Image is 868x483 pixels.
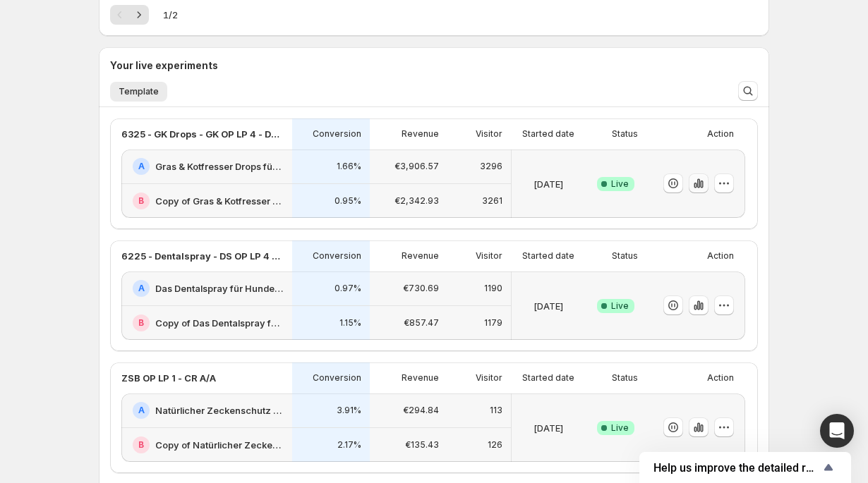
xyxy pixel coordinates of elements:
h2: A [138,161,145,172]
button: Show survey - Help us improve the detailed report for A/B campaigns [653,459,837,476]
p: 1179 [484,317,502,329]
span: Template [119,86,159,97]
p: Visitor [476,250,502,262]
p: Status [612,128,638,140]
button: Search and filter results [738,81,758,101]
p: Action [707,128,734,140]
p: Conversion [313,372,361,384]
p: €730.69 [403,283,439,294]
span: Live [611,178,629,190]
p: 1.15% [339,317,361,329]
p: 126 [488,439,502,451]
p: 3261 [482,195,502,207]
span: Live [611,300,629,312]
p: 3296 [480,161,502,172]
p: [DATE] [534,177,563,191]
p: Started date [522,250,574,262]
p: €857.47 [404,317,439,329]
p: 1190 [484,283,502,294]
p: 3.91% [337,405,361,416]
span: Help us improve the detailed report for A/B campaigns [653,461,820,475]
p: Visitor [476,128,502,140]
h2: Copy of Natürlicher Zeckenschutz für Hunde: Jetzt Neukunden Deal sichern! [155,438,284,452]
button: Next [129,5,149,25]
h2: A [138,405,145,416]
p: €2,342.93 [394,195,439,207]
span: Live [611,422,629,434]
p: 113 [490,405,502,416]
p: Revenue [402,372,439,384]
h2: Natürlicher Zeckenschutz für Hunde: Jetzt Neukunden Deal sichern! [155,403,284,417]
p: [DATE] [534,421,563,435]
p: 2.17% [337,439,361,451]
p: 6325 - GK Drops - GK OP LP 4 - Design - (1,3,6) vs. (CFO) [121,127,284,141]
p: Visitor [476,372,502,384]
p: Conversion [313,250,361,262]
p: 0.95% [334,195,361,207]
h2: B [138,439,144,451]
p: Action [707,250,734,262]
h2: A [138,283,145,294]
p: Conversion [313,128,361,140]
p: [DATE] [534,299,563,313]
p: 0.97% [334,283,361,294]
p: Action [707,372,734,384]
p: €135.43 [405,439,439,451]
p: Started date [522,128,574,140]
p: 6225 - Dentalspray - DS OP LP 4 - Offer - (1,3,6) vs. (CFO) [121,249,284,263]
p: 1.66% [337,161,361,172]
p: €3,906.57 [394,161,439,172]
h2: Copy of Gras & Kotfresser Drops für Hunde: Jetzt Neukunden Deal sichern!-v1 [155,194,284,208]
p: Status [612,250,638,262]
h2: Das Dentalspray für Hunde: Jetzt Neukunden Deal sichern!-v1 [155,281,284,295]
p: Started date [522,372,574,384]
p: Revenue [402,128,439,140]
p: ZSB OP LP 1 - CR A/A [121,371,216,385]
p: €294.84 [403,405,439,416]
nav: Pagination [110,5,149,25]
span: 1 / 2 [163,8,178,22]
h3: Your live experiments [110,59,218,73]
h2: B [138,317,144,329]
h2: B [138,195,144,207]
p: Status [612,372,638,384]
h2: Gras & Kotfresser Drops für Hunde: Jetzt Neukunden Deal sichern!-v1 [155,159,284,173]
div: Open Intercom Messenger [820,414,854,448]
h2: Copy of Das Dentalspray für Hunde: Jetzt Neukunden Deal sichern!-v1 [155,316,284,330]
p: Revenue [402,250,439,262]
